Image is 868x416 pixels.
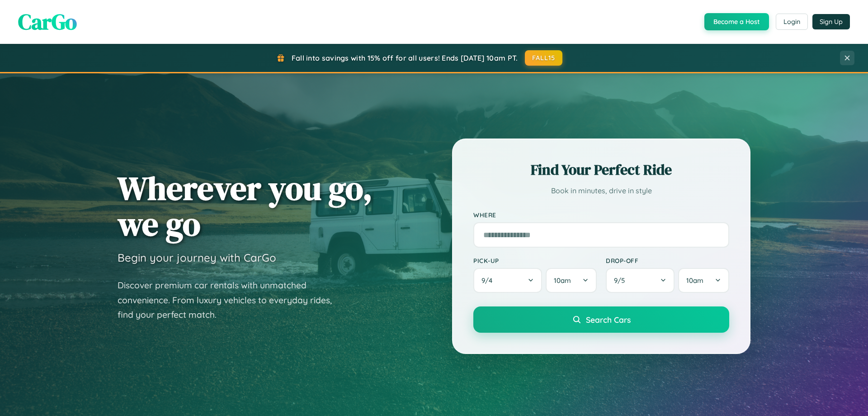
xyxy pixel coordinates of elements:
[812,14,850,29] button: Sign Up
[473,306,729,333] button: Search Cars
[606,268,675,293] button: 9/5
[118,278,344,322] p: Discover premium car rentals with unmatched convenience. From luxury vehicles to everyday rides, ...
[473,160,729,180] h2: Find Your Perfect Ride
[473,211,729,219] label: Where
[473,268,542,293] button: 9/4
[704,13,769,30] button: Become a Host
[481,276,497,285] span: 9 / 4
[118,170,373,242] h1: Wherever you go, we go
[678,268,729,293] button: 10am
[776,14,808,30] button: Login
[473,184,729,197] p: Book in minutes, drive in style
[18,7,77,37] span: CarGo
[292,53,518,62] span: Fall into savings with 15% off for all users! Ends [DATE] 10am PT.
[525,50,563,66] button: FALL15
[586,315,631,325] span: Search Cars
[554,276,571,285] span: 10am
[546,268,597,293] button: 10am
[473,257,597,264] label: Pick-up
[606,257,729,264] label: Drop-off
[118,251,276,264] h3: Begin your journey with CarGo
[614,276,629,285] span: 9 / 5
[686,276,703,285] span: 10am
